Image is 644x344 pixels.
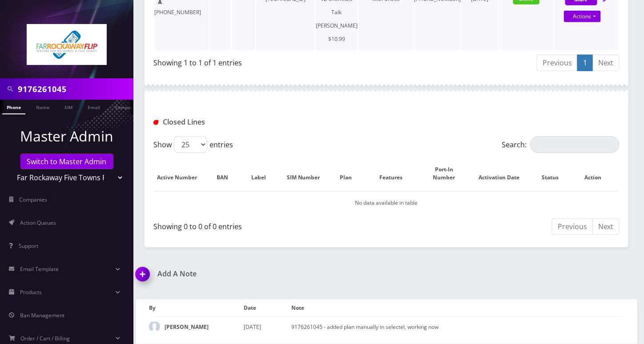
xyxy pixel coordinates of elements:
[20,219,56,227] span: Action Queues
[153,120,158,125] img: Closed Lines
[111,100,141,113] a: Company
[291,299,624,316] th: Note
[21,335,70,342] span: Order / Cart / Billing
[592,55,620,71] a: Next
[153,54,380,68] div: Showing 1 to 1 of 1 entries
[174,136,207,153] select: Showentries
[153,118,300,126] h1: Closed Lines
[20,196,48,203] span: Companies
[19,242,38,250] span: Support
[20,312,64,319] span: Ban Management
[530,136,620,153] input: Search:
[577,55,593,71] a: 1
[136,270,380,278] a: Add A Note
[83,100,105,113] a: Email
[153,218,380,232] div: Showing 0 to 0 of 0 entries
[210,157,243,190] th: BAN: activate to sort column ascending
[244,316,292,337] td: [DATE]
[475,157,533,190] th: Activation Date: activate to sort column ascending
[244,157,282,190] th: Label: activate to sort column ascending
[537,55,578,71] a: Previous
[149,299,244,316] th: By
[60,100,77,113] a: SIM
[577,157,619,190] th: Action : activate to sort column ascending
[368,157,423,190] th: Features: activate to sort column ascending
[552,219,593,235] a: Previous
[244,299,292,316] th: Date
[20,154,113,169] a: Switch to Master Admin
[2,100,25,114] a: Phone
[534,157,576,190] th: Status: activate to sort column ascending
[18,81,131,97] input: Search in Company
[283,157,333,190] th: SIM Number: activate to sort column ascending
[564,11,601,22] a: Actions
[592,219,620,235] a: Next
[20,288,42,296] span: Products
[291,316,624,337] td: 9176261045 - added plan manually in selectel, working now
[154,157,209,190] th: Active Number: activate to sort column descending
[27,24,107,65] img: Far Rockaway Five Towns Flip
[154,191,619,214] td: No data available in table
[20,265,59,273] span: Email Template
[334,157,367,190] th: Plan: activate to sort column ascending
[502,136,620,153] label: Search:
[32,100,54,113] a: Name
[165,323,209,331] strong: [PERSON_NAME]
[153,136,233,153] label: Show entries
[424,157,474,190] th: Port-In Number: activate to sort column ascending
